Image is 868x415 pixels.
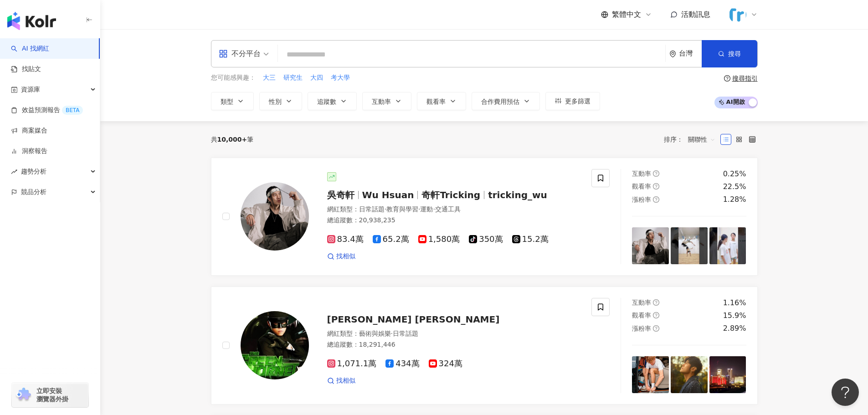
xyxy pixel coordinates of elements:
a: 找相似 [327,376,355,385]
span: · [433,205,435,213]
span: 找相似 [336,376,355,385]
span: 漲粉率 [632,325,651,332]
span: 65.2萬 [373,235,409,244]
span: 10,000+ [217,136,247,143]
img: post-image [632,227,669,264]
img: KOL Avatar [241,182,309,251]
a: 洞察報告 [11,147,47,156]
span: 藝術與娛樂 [359,330,391,337]
span: 活動訊息 [681,10,710,19]
span: 搜尋 [728,50,741,57]
div: 台灣 [679,50,702,57]
span: · [385,205,386,213]
span: question-circle [653,325,659,332]
span: 交通工具 [435,205,461,213]
button: 考大學 [330,73,350,83]
span: 83.4萬 [327,235,364,244]
iframe: Help Scout Beacon - Open [832,379,859,406]
span: 1,071.1萬 [327,359,377,369]
span: 追蹤數 [317,98,336,105]
img: post-image [709,227,746,264]
button: 類型 [211,92,254,110]
span: 350萬 [469,235,503,244]
span: 類型 [221,98,233,105]
a: 找相似 [327,252,355,261]
span: 大四 [310,73,323,82]
span: 15.2萬 [512,235,549,244]
a: 商案媒合 [11,126,47,135]
div: 總追蹤數 ： 18,291,446 [327,340,581,349]
button: 大四 [310,73,324,83]
div: 不分平台 [219,46,261,61]
span: 觀看率 [632,183,651,190]
button: 大三 [262,73,276,83]
span: tricking_wu [488,190,547,200]
span: 1,580萬 [418,235,460,244]
button: 性別 [259,92,302,110]
div: 搜尋指引 [732,75,758,82]
button: 研究生 [283,73,303,83]
div: 15.9% [723,311,746,321]
span: question-circle [653,183,659,190]
span: Wu Hsuan [362,190,414,200]
span: 趨勢分析 [21,161,46,182]
span: question-circle [653,299,659,306]
span: 互動率 [632,170,651,177]
div: 總追蹤數 ： 20,938,235 [327,216,581,225]
div: 共 筆 [211,136,254,143]
a: 找貼文 [11,65,41,74]
span: 324萬 [429,359,462,369]
a: searchAI 找網紅 [11,44,49,53]
img: post-image [671,227,708,264]
button: 觀看率 [417,92,466,110]
span: 競品分析 [21,182,46,202]
span: 大三 [263,73,276,82]
span: 研究生 [283,73,303,82]
span: question-circle [653,312,659,318]
button: 追蹤數 [308,92,357,110]
div: 2.89% [723,323,746,333]
span: question-circle [724,75,730,82]
img: chrome extension [15,388,32,402]
span: 互動率 [632,299,651,306]
span: 合作費用預估 [481,98,519,105]
span: 漲粉率 [632,196,651,203]
div: 網紅類型 ： [327,329,581,338]
span: 觀看率 [632,312,651,319]
img: logo [7,12,56,30]
span: 運動 [420,205,433,213]
img: post-image [671,356,708,393]
img: %E6%A9%AB%E5%BC%8Flogo.png [729,6,746,23]
button: 互動率 [362,92,411,110]
span: environment [669,51,676,57]
button: 更多篩選 [545,92,600,110]
button: 合作費用預估 [472,92,540,110]
span: 互動率 [372,98,391,105]
button: 搜尋 [702,40,757,67]
span: question-circle [653,196,659,203]
span: 立即安裝 瀏覽器外掛 [36,387,68,403]
span: [PERSON_NAME] [PERSON_NAME] [327,314,500,325]
span: 關聯性 [688,132,715,147]
span: 觀看率 [426,98,446,105]
span: question-circle [653,170,659,177]
a: 效益預測報告BETA [11,106,83,115]
a: KOL Avatar吳奇軒Wu Hsuan奇軒Trickingtricking_wu網紅類型：日常話題·教育與學習·運動·交通工具總追蹤數：20,938,23583.4萬65.2萬1,580萬3... [211,158,758,276]
span: · [391,330,393,337]
img: post-image [632,356,669,393]
div: 1.16% [723,298,746,308]
span: 考大學 [331,73,350,82]
span: 吳奇軒 [327,190,354,200]
span: 434萬 [385,359,419,369]
img: post-image [709,356,746,393]
span: 日常話題 [393,330,418,337]
span: 性別 [269,98,282,105]
a: KOL Avatar[PERSON_NAME] [PERSON_NAME]網紅類型：藝術與娛樂·日常話題總追蹤數：18,291,4461,071.1萬434萬324萬找相似互動率question... [211,287,758,405]
a: chrome extension立即安裝 瀏覽器外掛 [12,383,88,407]
div: 22.5% [723,182,746,192]
span: 您可能感興趣： [211,73,256,82]
span: 教育與學習 [386,205,418,213]
span: 資源庫 [21,79,40,100]
div: 網紅類型 ： [327,205,581,214]
img: KOL Avatar [241,311,309,379]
